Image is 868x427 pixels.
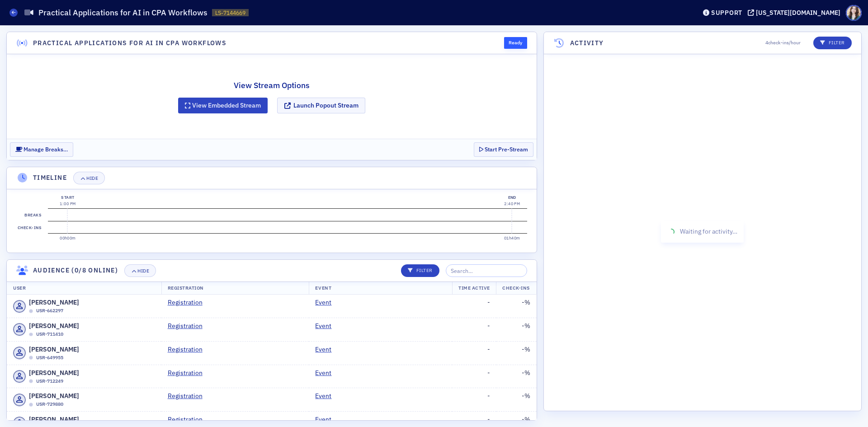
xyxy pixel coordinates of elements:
[16,221,43,234] label: Check-ins
[178,80,365,91] h2: View Stream Options
[496,388,537,412] td: - %
[315,321,338,331] a: Event
[765,39,801,47] span: 4 check-ins/hour
[215,9,245,17] span: LS-7144669
[124,264,156,277] button: Hide
[315,415,338,424] a: Event
[452,365,496,388] td: -
[29,333,33,337] div: Offline
[452,388,496,412] td: -
[29,403,33,407] div: Offline
[168,391,209,401] a: Registration
[813,37,852,49] button: Filter
[408,267,433,274] p: Filter
[33,266,118,275] h4: Audience (0/8 online)
[846,5,862,21] span: Profile
[86,176,98,181] div: Hide
[36,354,63,361] span: USR-649955
[33,173,67,183] h4: Timeline
[504,201,520,206] time: 2:40 PM
[496,365,537,388] td: - %
[452,341,496,365] td: -
[36,331,63,338] span: USR-711410
[756,9,840,17] div: [US_STATE][DOMAIN_NAME]
[38,7,208,18] h1: Practical Applications for AI in CPA Workflows
[309,282,452,295] th: Event
[36,378,63,385] span: USR-712249
[496,295,537,318] td: - %
[820,39,845,47] p: Filter
[29,379,33,383] div: Offline
[29,415,79,424] span: [PERSON_NAME]
[446,264,527,277] input: Search…
[315,298,338,307] a: Event
[60,201,75,206] time: 1:00 PM
[29,321,79,331] span: [PERSON_NAME]
[496,341,537,365] td: - %
[474,142,533,156] button: Start Pre-Stream
[178,98,268,113] button: View Embedded Stream
[161,282,309,295] th: Registration
[7,282,161,295] th: User
[29,391,79,401] span: [PERSON_NAME]
[73,172,105,184] button: Hide
[504,235,520,240] time: 01h40m
[315,345,338,354] a: Event
[504,37,527,49] div: Ready
[36,401,63,408] span: USR-729880
[401,264,439,277] button: Filter
[168,321,209,331] a: Registration
[315,368,338,378] a: Event
[452,295,496,318] td: -
[33,38,226,48] h4: Practical Applications for AI in CPA Workflows
[315,391,338,401] a: Event
[36,307,63,314] span: USR-662297
[168,415,209,424] a: Registration
[277,98,365,113] button: Launch Popout Stream
[504,194,520,201] div: End
[60,235,76,240] time: 00h00m
[29,309,33,313] div: Offline
[452,318,496,342] td: -
[10,142,73,156] button: Manage Breaks…
[29,356,33,360] div: Offline
[452,282,496,295] th: Time Active
[137,268,149,273] div: Hide
[711,9,742,17] div: Support
[168,368,209,378] a: Registration
[168,298,209,307] a: Registration
[496,318,537,342] td: - %
[168,345,209,354] a: Registration
[29,345,79,354] span: [PERSON_NAME]
[29,298,79,307] span: [PERSON_NAME]
[60,194,75,201] div: Start
[570,38,604,48] h4: Activity
[29,368,79,378] span: [PERSON_NAME]
[23,209,43,221] label: Breaks
[496,282,536,295] th: Check-Ins
[748,9,844,16] button: [US_STATE][DOMAIN_NAME]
